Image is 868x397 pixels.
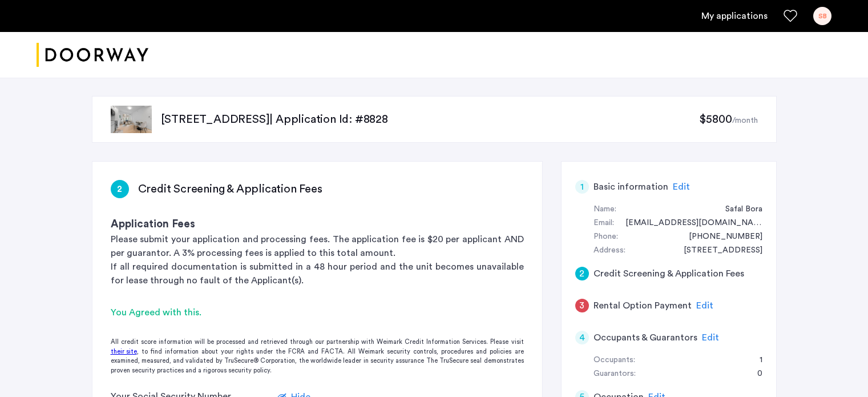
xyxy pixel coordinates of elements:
h5: Basic information [594,180,668,194]
div: 4562 Hycliffe Drive [672,244,762,258]
p: If all required documentation is submitted in a 48 hour period and the unit becomes unavailable f... [111,260,524,287]
sub: /month [732,117,758,125]
h3: Application Fees [111,216,524,232]
div: 2 [111,180,129,198]
span: Edit [696,301,713,310]
h5: Occupants & Guarantors [594,331,697,344]
div: All credit score information will be processed and retrieved through our partnership with Weimark... [92,338,542,375]
div: Name: [594,203,616,216]
div: 2 [575,267,589,280]
a: their site [111,347,137,357]
div: Safal Bora [714,203,762,216]
span: Edit [673,182,690,191]
div: Occupants: [594,354,635,367]
iframe: chat widget [820,351,857,386]
a: My application [701,9,768,23]
img: logo [37,34,148,77]
div: Phone: [594,230,618,244]
div: +12488540144 [677,230,762,244]
a: Favorites [784,9,797,23]
div: You Agreed with this. [111,306,524,319]
div: 0 [746,367,762,381]
div: 3 [575,299,589,312]
div: SB [813,7,831,25]
div: 1 [748,354,762,367]
h5: Rental Option Payment [594,299,692,312]
div: safal@umich.edu [614,216,762,230]
h5: Credit Screening & Application Fees [594,267,744,280]
a: Cazamio logo [37,34,148,77]
p: Please submit your application and processing fees. The application fee is $20 per applicant AND ... [111,232,524,260]
span: $5800 [699,114,732,125]
div: Guarantors: [594,367,636,381]
img: apartment [111,106,152,133]
p: [STREET_ADDRESS] | Application Id: #8828 [161,111,700,127]
h3: Credit Screening & Application Fees [138,181,322,197]
div: 1 [575,180,589,194]
span: Edit [702,333,719,342]
div: 4 [575,331,589,344]
div: Email: [594,216,614,230]
div: Address: [594,244,625,258]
